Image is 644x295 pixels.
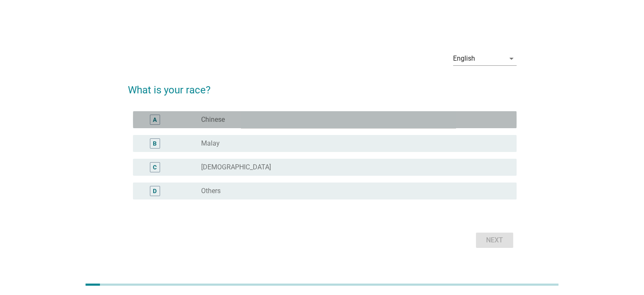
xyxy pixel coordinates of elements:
[453,55,475,62] div: English
[201,139,220,148] label: Malay
[153,163,157,171] div: C
[153,139,157,148] div: B
[506,53,517,64] i: arrow_drop_down
[201,187,221,195] label: Others
[153,115,157,124] div: A
[201,115,225,124] label: Chinese
[201,163,271,171] label: [DEMOGRAPHIC_DATA]
[153,186,157,195] div: D
[128,74,517,98] h2: What is your race?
